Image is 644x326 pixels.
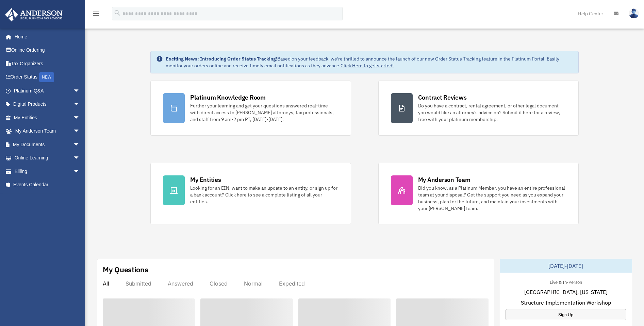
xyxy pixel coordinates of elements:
span: Structure Implementation Workshop [521,298,611,307]
a: My Entities Looking for an EIN, want to make an update to an entity, or sign up for a bank accoun... [150,163,351,224]
div: My Anderson Team [418,175,470,184]
div: All [103,280,109,287]
i: menu [92,10,100,18]
span: arrow_drop_down [73,84,87,98]
div: Looking for an EIN, want to make an update to an entity, or sign up for a bank account? Click her... [190,185,338,205]
a: Tax Organizers [5,57,90,70]
a: Platinum Knowledge Room Further your learning and get your questions answered real-time with dire... [150,81,351,136]
div: Answered [168,280,193,287]
span: arrow_drop_down [73,124,87,138]
span: [GEOGRAPHIC_DATA], [US_STATE] [524,288,608,296]
a: Billingarrow_drop_down [5,165,90,178]
div: NEW [39,72,54,82]
a: Events Calendar [5,178,90,192]
strong: Exciting News: Introducing Order Status Tracking! [166,56,277,62]
a: My Anderson Teamarrow_drop_down [5,124,90,138]
i: search [114,9,121,17]
div: My Entities [190,175,221,184]
span: arrow_drop_down [73,151,87,165]
a: Online Learningarrow_drop_down [5,151,90,165]
a: Order StatusNEW [5,70,90,84]
a: My Documentsarrow_drop_down [5,138,90,151]
div: Did you know, as a Platinum Member, you have an entire professional team at your disposal? Get th... [418,185,566,212]
a: Platinum Q&Aarrow_drop_down [5,84,90,98]
div: Platinum Knowledge Room [190,93,266,102]
div: Expedited [279,280,305,287]
span: arrow_drop_down [73,165,87,178]
a: Home [5,30,87,44]
span: arrow_drop_down [73,138,87,152]
a: Sign Up [506,309,626,320]
a: Digital Productsarrow_drop_down [5,98,90,111]
span: arrow_drop_down [73,111,87,125]
img: User Pic [629,8,639,18]
a: My Anderson Team Did you know, as a Platinum Member, you have an entire professional team at your... [378,163,579,224]
div: Further your learning and get your questions answered real-time with direct access to [PERSON_NAM... [190,102,338,123]
img: Anderson Advisors Platinum Portal [3,8,65,21]
div: Based on your feedback, we're thrilled to announce the launch of our new Order Status Tracking fe... [166,55,573,69]
div: Normal [244,280,263,287]
div: Contract Reviews [418,93,467,102]
div: [DATE]-[DATE] [500,259,632,273]
div: Do you have a contract, rental agreement, or other legal document you would like an attorney's ad... [418,102,566,123]
a: Online Ordering [5,44,90,57]
div: Live & In-Person [544,278,588,285]
a: My Entitiesarrow_drop_down [5,111,90,124]
a: menu [92,12,100,18]
div: Submitted [126,280,151,287]
span: arrow_drop_down [73,98,87,111]
div: Closed [210,280,228,287]
a: Click Here to get started! [341,63,394,69]
div: My Questions [103,264,148,275]
a: Contract Reviews Do you have a contract, rental agreement, or other legal document you would like... [378,81,579,136]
